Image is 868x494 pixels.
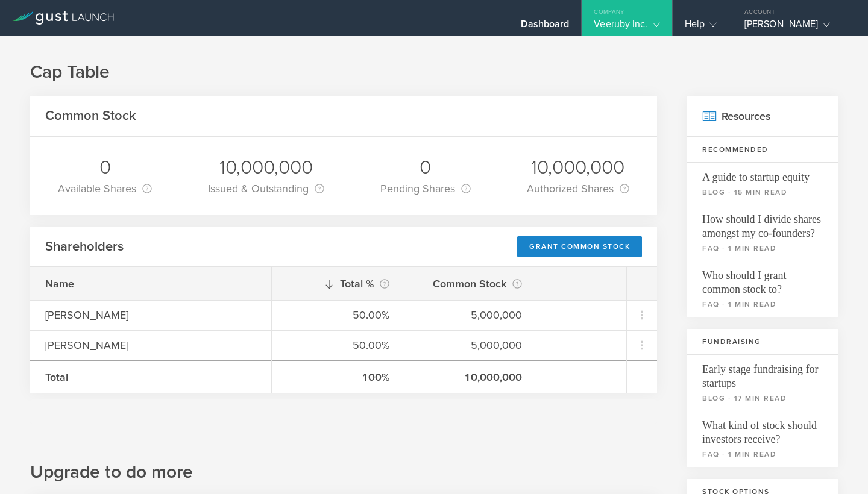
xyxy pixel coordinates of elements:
h2: Common Stock [45,107,136,125]
div: 10,000,000 [208,155,324,180]
div: 5,000,000 [420,307,522,323]
div: Common Stock [420,275,522,292]
span: Who should I grant common stock to? [702,261,823,296]
div: Pending Shares [380,180,471,197]
a: What kind of stock should investors receive?faq - 1 min read [687,411,838,467]
div: Total % [287,275,389,292]
span: What kind of stock should investors receive? [702,411,823,446]
div: Dashboard [521,18,569,36]
div: 50.00% [287,307,389,323]
span: How should I divide shares amongst my co-founders? [702,205,823,240]
div: Issued & Outstanding [208,180,324,197]
span: Early stage fundraising for startups [702,355,823,390]
div: 5,000,000 [420,337,522,353]
div: [PERSON_NAME] [45,337,256,353]
small: blog - 15 min read [702,187,823,198]
a: Early stage fundraising for startupsblog - 17 min read [687,355,838,411]
div: 10,000,000 [527,155,629,180]
div: 0 [380,155,471,180]
div: 0 [58,155,152,180]
h2: Upgrade to do more [30,448,657,484]
h3: Fundraising [687,329,838,355]
a: Who should I grant common stock to?faq - 1 min read [687,261,838,317]
h2: Shareholders [45,238,124,255]
div: Total [45,369,256,385]
div: 100% [287,369,389,385]
div: 50.00% [287,337,389,353]
div: Veeruby Inc. [594,18,659,36]
div: Help [685,18,717,36]
small: faq - 1 min read [702,449,823,460]
h1: Cap Table [30,60,838,84]
a: How should I divide shares amongst my co-founders?faq - 1 min read [687,205,838,261]
h2: Resources [687,96,838,137]
h3: Recommended [687,137,838,163]
div: Name [45,276,256,292]
small: faq - 1 min read [702,243,823,254]
small: faq - 1 min read [702,299,823,310]
div: [PERSON_NAME] [744,18,847,36]
div: 10,000,000 [420,369,522,385]
a: A guide to startup equityblog - 15 min read [687,163,838,205]
div: Grant Common Stock [517,236,642,257]
small: blog - 17 min read [702,393,823,404]
div: [PERSON_NAME] [45,307,256,323]
iframe: Chat Widget [808,436,868,494]
div: Authorized Shares [527,180,629,197]
span: A guide to startup equity [702,163,823,184]
div: Available Shares [58,180,152,197]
